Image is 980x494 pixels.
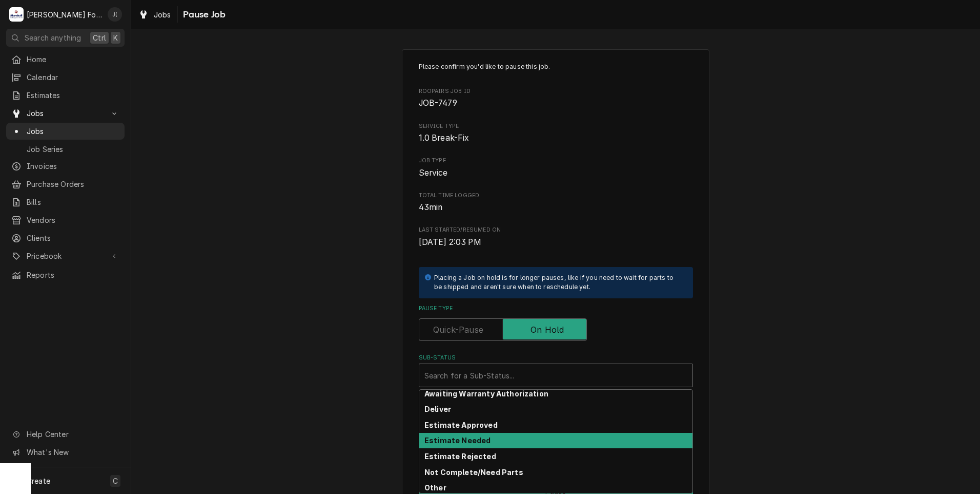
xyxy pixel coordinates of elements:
[419,305,693,313] label: Pause Type
[419,192,693,214] div: Total Time Logged
[6,194,125,211] a: Bills
[419,201,693,214] span: Total Time Logged
[419,87,693,109] div: Roopairs Job ID
[6,105,125,122] a: Go to Jobs
[27,233,119,243] span: Clients
[25,32,81,43] span: Search anything
[6,123,125,140] a: Jobs
[6,141,125,158] a: Job Series
[113,476,118,486] span: C
[419,354,693,362] label: Sub-Status
[9,7,24,22] div: Marshall Food Equipment Service's Avatar
[9,7,24,22] div: M
[424,452,496,461] strong: Estimate Rejected
[419,122,693,144] div: Service Type
[6,426,125,443] a: Go to Help Center
[419,62,693,460] div: Job Pause Form
[6,176,125,193] a: Purchase Orders
[424,483,446,492] strong: Other
[419,305,693,341] div: Pause Type
[419,354,693,387] div: Sub-Status
[27,108,104,119] span: Jobs
[6,267,125,283] a: Reports
[419,62,693,71] p: Please confirm you'd like to pause this job.
[419,167,693,179] span: Job Type
[27,144,119,155] span: Job Series
[6,230,125,246] a: Clients
[6,87,125,104] a: Estimates
[424,468,523,477] strong: Not Complete/Need Parts
[6,444,125,461] a: Go to What's New
[419,97,693,109] span: Roopairs Job ID
[27,54,119,65] span: Home
[108,7,122,22] div: J(
[27,251,104,261] span: Pricebook
[6,29,125,47] button: Search anythingCtrlK
[27,447,118,458] span: What's New
[419,87,693,96] span: Roopairs Job ID
[424,436,491,445] strong: Estimate Needed
[419,192,693,200] span: Total Time Logged
[419,226,693,234] span: Last Started/Resumed On
[419,236,693,249] span: Last Started/Resumed On
[424,421,498,429] strong: Estimate Approved
[27,126,119,137] span: Jobs
[108,7,122,22] div: Jeff Debigare (109)'s Avatar
[134,6,175,23] a: Jobs
[154,9,171,20] span: Jobs
[419,157,693,165] span: Job Type
[419,122,693,130] span: Service Type
[419,237,481,247] span: [DATE] 2:03 PM
[419,157,693,179] div: Job Type
[113,32,118,43] span: K
[6,158,125,175] a: Invoices
[27,270,119,280] span: Reports
[27,72,119,83] span: Calendar
[424,389,548,398] strong: Awaiting Warranty Authorization
[419,168,448,178] span: Service
[434,273,683,292] div: Placing a Job on hold is for longer pauses, like if you need to wait for parts to be shipped and ...
[93,32,106,43] span: Ctrl
[6,69,125,86] a: Calendar
[419,133,469,143] span: 1.0 Break-Fix
[27,429,118,440] span: Help Center
[27,90,119,101] span: Estimates
[6,248,125,264] a: Go to Pricebook
[27,215,119,225] span: Vendors
[6,212,125,229] a: Vendors
[419,226,693,248] div: Last Started/Resumed On
[27,197,119,207] span: Bills
[419,98,457,108] span: JOB-7479
[180,8,226,22] span: Pause Job
[27,9,102,20] div: [PERSON_NAME] Food Equipment Service
[419,132,693,144] span: Service Type
[6,51,125,68] a: Home
[27,161,119,172] span: Invoices
[27,477,50,485] span: Create
[419,202,443,212] span: 43min
[27,179,119,189] span: Purchase Orders
[424,405,451,413] strong: Deliver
